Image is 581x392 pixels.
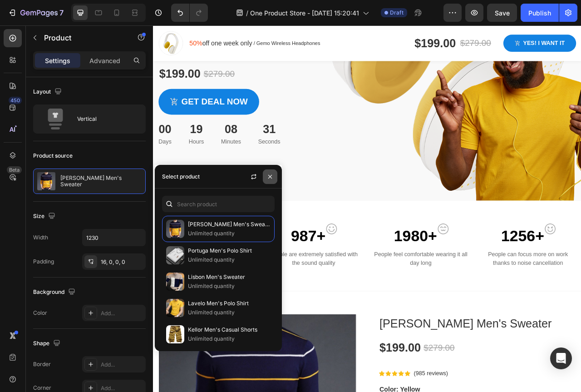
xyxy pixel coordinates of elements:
iframe: Design area [153,25,581,392]
img: Alt Image [89,252,103,266]
div: Border [33,360,51,368]
div: 00 [7,121,23,143]
h1: [PERSON_NAME] Men's Sweater [287,367,538,391]
p: People feel comfortable wearing it all day long [8,286,128,308]
p: 987+ [175,253,219,283]
button: Publish [521,4,559,22]
p: [PERSON_NAME] Men's Sweater [60,175,142,188]
p: Kellor Men's Casual Shorts [188,325,271,334]
img: collections [166,299,184,317]
div: 16, 0, 0, 0 [101,258,143,266]
button: Save [487,4,517,22]
p: Unlimited quantity [188,255,271,264]
p: [PERSON_NAME] Men's Sweater [188,220,271,229]
div: Yes! i want it [471,17,523,28]
input: Auto [83,229,145,246]
p: People feel comfortable wearing it all day long [281,286,401,308]
img: collections [166,325,184,343]
p: People are extremely satisfied with the sound quality [144,286,265,308]
p: People can focus more on work thanks to noise cancellation [417,286,537,308]
p: Lisbon Men's Sweater [188,273,271,282]
div: Layout [33,86,64,98]
p: Seconds [133,143,162,154]
div: Background [33,286,77,298]
p: Product [44,32,121,43]
p: Settings [45,56,70,65]
div: 08 [86,121,112,143]
p: 1256+ [443,253,497,283]
p: Portuga Men's Polo Shirt [188,246,271,255]
div: Beta [7,166,22,174]
div: Undo/Redo [171,4,208,22]
p: Unlimited quantity [188,229,271,238]
p: Unlimited quantity [188,308,271,317]
img: Alt Image [498,252,512,266]
img: collections [166,273,184,291]
div: Shape [33,337,62,350]
div: $279.00 [389,14,431,32]
div: Product source [33,152,73,160]
div: Corner [33,384,51,392]
div: Add... [101,309,143,318]
p: Days [7,143,23,154]
p: Unlimited quantity [188,282,271,291]
span: One Product Store - [DATE] 15:20:41 [250,8,359,18]
div: Width [33,233,48,242]
img: Alt Image [362,252,376,266]
img: Alt Image [220,252,234,266]
div: $279.00 [64,53,105,71]
div: Get deal now [36,89,120,105]
p: 1980+ [306,253,361,283]
div: Padding [33,258,54,266]
p: Hours [45,143,64,154]
div: Size [33,210,57,223]
span: Draft [390,9,404,17]
div: 19 [45,121,64,143]
img: collections [166,246,184,264]
div: Color [33,309,47,317]
p: Advanced [89,56,120,65]
span: / [246,8,248,18]
div: Publish [528,8,551,18]
div: 450 [9,97,22,104]
div: 31 [133,121,162,143]
button: Get deal now [7,81,135,114]
div: Select product [162,173,200,181]
p: Unlimited quantity [188,334,271,343]
p: 7 [59,7,64,18]
div: Vertical [77,109,133,129]
p: Minutes [86,143,112,154]
button: Yes! i want it [445,12,538,34]
button: 7 [4,4,68,22]
img: product feature img [37,172,55,190]
div: Add... [101,361,143,369]
div: Open Intercom Messenger [550,347,572,369]
p: 1234+ [34,253,89,283]
p: Lavelo Men's Polo Shirt [188,299,271,308]
img: collections [166,220,184,238]
span: Save [495,9,510,17]
div: $199.00 [7,50,61,74]
input: Search in Settings & Advanced [162,196,275,212]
